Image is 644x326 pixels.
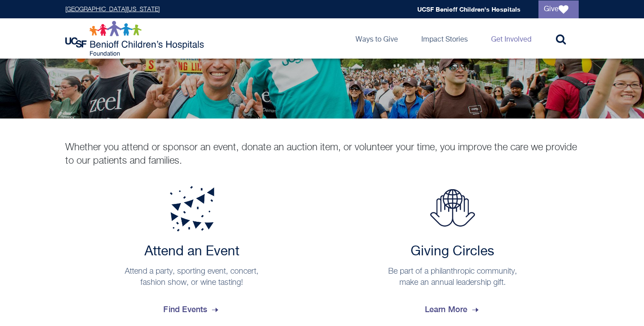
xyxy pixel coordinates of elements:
h2: Attend an Event [70,244,314,260]
img: Giving Circles [430,186,475,230]
a: Give [538,0,579,18]
p: Whether you attend or sponsor an event, donate an auction item, or volunteer your time, you impro... [65,141,579,168]
a: [GEOGRAPHIC_DATA][US_STATE] [65,6,160,13]
h2: Giving Circles [330,244,574,260]
img: Attend an Event [169,186,214,232]
a: Attend an Event Attend an Event Attend a party, sporting event, concert,fashion show, or wine tas... [65,186,318,322]
img: Logo for UCSF Benioff Children's Hospitals Foundation [65,21,206,56]
a: Ways to Give [348,18,405,59]
a: Get Involved [484,18,538,59]
span: Find Events [163,297,220,322]
span: Learn More [425,297,480,322]
a: Impact Stories [414,18,475,59]
p: Attend a party, sporting event, concert, fashion show, or wine tasting! [70,266,314,288]
a: UCSF Benioff Children's Hospitals [417,5,521,13]
a: Giving Circles Giving Circles Be part of a philanthropic community,make an annual leadership gift... [326,186,579,322]
p: Be part of a philanthropic community, make an annual leadership gift. [330,266,574,288]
